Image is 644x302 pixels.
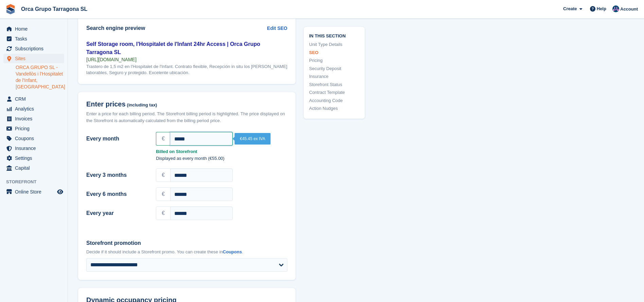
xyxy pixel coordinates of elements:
[86,190,148,198] label: Every 6 months
[3,114,64,123] a: menu
[3,94,64,104] a: menu
[86,209,148,217] label: Every year
[3,163,64,173] a: menu
[156,148,287,155] strong: Billed on Storefront
[3,144,64,153] a: menu
[86,25,267,31] h2: Search engine preview
[3,153,64,163] a: menu
[3,134,64,143] a: menu
[309,41,359,48] a: Unit Type Details
[127,103,157,108] span: (including tax)
[3,24,64,34] a: menu
[309,65,359,72] a: Security Deposit
[3,44,64,53] a: menu
[86,111,287,124] div: Enter a price for each billing period. The Storefront billing period is highlighted. The price di...
[309,105,359,112] a: Action Nudges
[267,25,287,32] a: Edit SEO
[5,4,16,14] img: stora-icon-8386f47178a22dfd0bd8f6a31ec36ba5ce8667c1dd55bd0f319d3a0aa187defe.svg
[309,32,359,38] span: In this section
[3,34,64,44] a: menu
[15,54,56,63] span: Sites
[3,187,64,197] a: menu
[6,179,68,185] span: Storefront
[3,104,64,114] a: menu
[86,100,126,108] span: Enter prices
[16,64,64,90] a: ORCA GRUPO SL - Vandellòs i l'Hospitalet de l'Infant, [GEOGRAPHIC_DATA]
[223,249,242,254] a: Coupons
[3,124,64,133] a: menu
[15,104,56,114] span: Analytics
[597,5,606,12] span: Help
[86,64,287,76] div: Trastero de 1,5 m2 en l'Hospitalet de l'Infant. Contrato flexible, Recepción in situ los [PERSON_...
[86,56,287,63] div: [URL][DOMAIN_NAME]
[15,44,56,53] span: Subscriptions
[86,40,287,56] div: Self Storage room, l'Hospitalet de l'Infant 24hr Access | Orca Grupo Tarragona SL
[309,57,359,64] a: Pricing
[86,249,287,255] p: Decide if it should include a Storefront promo. You can create these in .
[15,34,56,44] span: Tasks
[309,73,359,80] a: Insurance
[86,239,287,247] label: Storefront promotion
[15,24,56,34] span: Home
[15,124,56,133] span: Pricing
[563,5,577,12] span: Create
[15,134,56,143] span: Coupons
[309,97,359,104] a: Accounting Code
[309,49,359,56] a: SEO
[612,5,619,12] img: ADMIN MANAGMENT
[15,163,56,173] span: Capital
[15,94,56,104] span: CRM
[86,135,148,143] label: Every month
[18,3,90,15] a: Orca Grupo Tarragona SL
[15,153,56,163] span: Settings
[156,155,287,162] p: Displayed as every month (€55.00)
[620,6,638,13] span: Account
[3,54,64,63] a: menu
[309,81,359,88] a: Storefront Status
[15,187,56,197] span: Online Store
[15,114,56,123] span: Invoices
[56,188,64,196] a: Preview store
[309,89,359,96] a: Contract Template
[86,171,148,179] label: Every 3 months
[15,144,56,153] span: Insurance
